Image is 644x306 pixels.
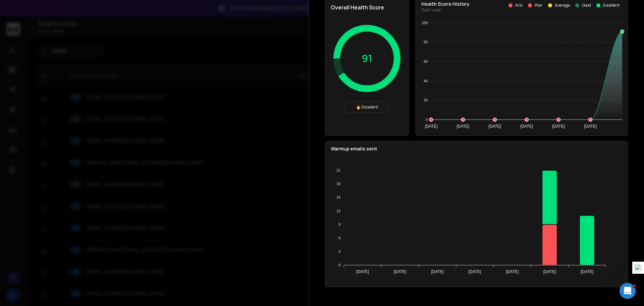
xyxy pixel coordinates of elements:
[14,141,112,155] div: Optimizing Warmup Settings in ReachInbox
[469,269,481,274] tspan: [DATE]
[331,3,403,11] h2: Overall Health Score
[14,126,54,133] span: Search for help
[76,226,92,231] span: Tickets
[10,138,124,158] div: Optimizing Warmup Settings in ReachInbox
[421,1,470,7] p: Health Score History
[67,210,101,236] button: Tickets
[336,182,340,186] tspan: 18
[10,204,124,230] div: Seamlessly Integrate Your Campaigns with Airtable Using ReachInbox and [DOMAIN_NAME]
[14,207,112,228] div: Seamlessly Integrate Your Campaigns with Airtable Using ReachInbox and [DOMAIN_NAME]
[555,3,570,8] p: Average
[535,3,543,8] p: Poor
[515,3,523,8] p: N/A
[34,210,67,236] button: Messages
[620,283,636,299] iframe: To enrich screen reader interactions, please activate Accessibility in Grammarly extension settings
[338,250,340,254] tspan: 3
[422,21,428,25] tspan: 100
[101,210,134,236] button: Help
[9,226,24,231] span: Home
[582,3,591,8] p: Good
[336,168,340,172] tspan: 21
[425,124,437,129] tspan: [DATE]
[488,124,501,129] tspan: [DATE]
[13,59,121,82] p: How can we assist you [DATE]?
[14,161,112,175] div: Navigating Advanced Campaign Options in ReachInbox
[14,103,112,110] div: We'll be back online later [DATE]
[97,11,111,24] img: Profile image for Raj
[520,124,533,129] tspan: [DATE]
[338,236,340,240] tspan: 6
[356,269,369,274] tspan: [DATE]
[345,101,389,113] div: 🔥 Excellent
[115,11,127,23] div: Close
[331,145,622,152] p: Warmup emails sent
[13,48,121,59] p: Hi [PERSON_NAME]
[584,124,597,129] tspan: [DATE]
[431,269,444,274] tspan: [DATE]
[85,11,98,24] img: Profile image for Lakshita
[72,11,85,24] img: Profile image for Rohan
[603,3,620,8] p: Excellent
[424,59,428,63] tspan: 60
[13,14,58,23] img: logo
[581,269,593,274] tspan: [DATE]
[506,269,519,274] tspan: [DATE]
[421,7,470,13] p: Past 1 week
[14,96,112,103] div: Send us a message
[112,226,123,231] span: Help
[10,122,124,136] button: Search for help
[424,98,428,102] tspan: 20
[457,124,469,129] tspan: [DATE]
[338,263,340,267] tspan: 0
[552,124,565,129] tspan: [DATE]
[362,52,372,64] p: 91
[7,90,127,116] div: Send us a messageWe'll be back online later [DATE]
[10,158,124,177] div: Navigating Advanced Campaign Options in ReachInbox
[336,195,340,199] tspan: 15
[424,79,428,83] tspan: 40
[394,269,407,274] tspan: [DATE]
[336,209,340,213] tspan: 12
[338,222,340,226] tspan: 9
[543,269,556,274] tspan: [DATE]
[14,180,112,201] div: Configuring SMTP Settings for Microsoft Account Purchased Directly from Microsoft
[426,118,428,122] tspan: 0
[10,177,124,204] div: Configuring SMTP Settings for Microsoft Account Purchased Directly from Microsoft
[39,226,62,231] span: Messages
[424,40,428,44] tspan: 80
